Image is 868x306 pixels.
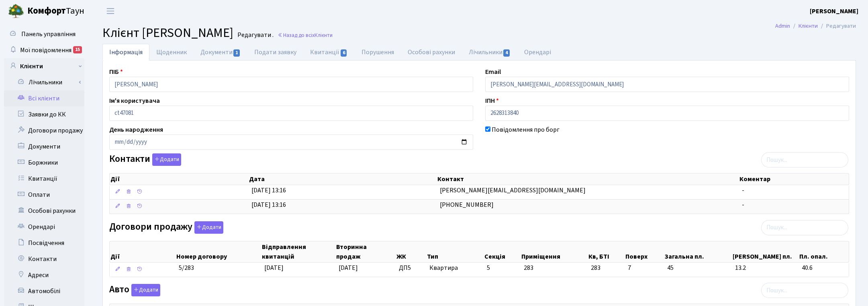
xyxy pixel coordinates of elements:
label: Контакти [109,153,181,166]
label: Договори продажу [109,221,223,234]
th: Номер договору [176,241,261,262]
span: [PHONE_NUMBER] [440,200,494,209]
th: Приміщення [521,241,588,262]
small: Редагувати . [236,31,274,39]
img: logo.png [8,3,24,19]
span: - [742,186,744,195]
input: Пошук... [761,220,848,235]
a: Орендарі [517,44,558,61]
a: Документи [4,139,84,155]
span: 283 [524,263,533,272]
a: Адреси [4,267,84,283]
th: Загальна пл. [664,241,732,262]
span: Клієнт [PERSON_NAME] [102,24,233,42]
span: 40.6 [802,263,846,273]
a: Подати заявку [247,44,303,61]
span: Таун [27,4,84,18]
span: 4 [503,49,510,57]
th: Поверх [625,241,664,262]
li: Редагувати [818,22,856,31]
button: Договори продажу [194,221,223,234]
label: Повідомлення про борг [492,125,560,135]
label: Ім'я користувача [109,96,160,106]
button: Контакти [152,153,181,166]
label: Email [485,67,501,77]
label: ІПН [485,96,499,106]
th: Дії [110,241,176,262]
a: Лічильники [462,44,517,61]
a: Боржники [4,155,84,171]
a: Admin [775,22,790,30]
nav: breadcrumb [763,18,868,35]
th: Вторинна продаж [335,241,396,262]
a: Квитанції [303,44,354,61]
th: Дата [248,173,437,185]
a: Особові рахунки [401,44,462,61]
span: 13.2 [735,263,795,273]
a: Орендарі [4,219,84,235]
span: 5 [487,263,490,272]
a: Додати [150,152,181,166]
span: 7 [628,263,661,273]
a: Автомобілі [4,283,84,299]
b: [PERSON_NAME] [810,7,858,16]
a: Квитанції [4,171,84,187]
a: Всі клієнти [4,90,84,106]
th: Кв, БТІ [588,241,625,262]
th: Пл. опал. [799,241,849,262]
span: Мої повідомлення [20,46,71,55]
th: ЖК [396,241,426,262]
span: [PERSON_NAME][EMAIL_ADDRESS][DOMAIN_NAME] [440,186,586,195]
a: Додати [129,283,160,297]
a: Лічильники [9,74,84,90]
a: Мої повідомлення15 [4,42,84,58]
a: Контакти [4,251,84,267]
th: Відправлення квитанцій [261,241,335,262]
th: Тип [426,241,484,262]
th: Дії [110,173,248,185]
span: [DATE] 13:16 [251,186,286,195]
span: Панель управління [21,30,76,39]
div: 15 [73,46,82,53]
span: Квартира [429,263,480,273]
span: 6 [341,49,347,57]
a: Додати [192,220,223,234]
th: Контакт [437,173,739,185]
a: Клієнти [799,22,818,30]
input: Пошук... [761,152,848,167]
span: 45 [667,263,729,273]
input: Пошук... [761,283,848,298]
th: [PERSON_NAME] пл. [732,241,799,262]
a: Документи [194,44,247,61]
a: Назад до всіхКлієнти [278,31,333,39]
th: Секція [484,241,521,262]
span: [DATE] 13:16 [251,200,286,209]
a: Інформація [102,44,149,61]
a: Особові рахунки [4,203,84,219]
label: День народження [109,125,163,135]
a: Щоденник [149,44,194,61]
button: Переключити навігацію [100,4,120,18]
a: Заявки до КК [4,106,84,122]
a: Посвідчення [4,235,84,251]
button: Авто [131,284,160,296]
a: Договори продажу [4,122,84,139]
span: [DATE] [339,263,358,272]
span: 1 [233,49,240,57]
span: 283 [591,263,621,273]
label: ПІБ [109,67,123,77]
span: 5/283 [179,263,194,272]
th: Коментар [739,173,849,185]
span: [DATE] [264,263,284,272]
a: Панель управління [4,26,84,42]
a: Порушення [355,44,401,61]
a: Оплати [4,187,84,203]
label: Авто [109,284,160,296]
span: Клієнти [315,31,333,39]
a: Клієнти [4,58,84,74]
b: Комфорт [27,4,66,17]
span: ДП5 [399,263,423,273]
span: - [742,200,744,209]
a: [PERSON_NAME] [810,6,858,16]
